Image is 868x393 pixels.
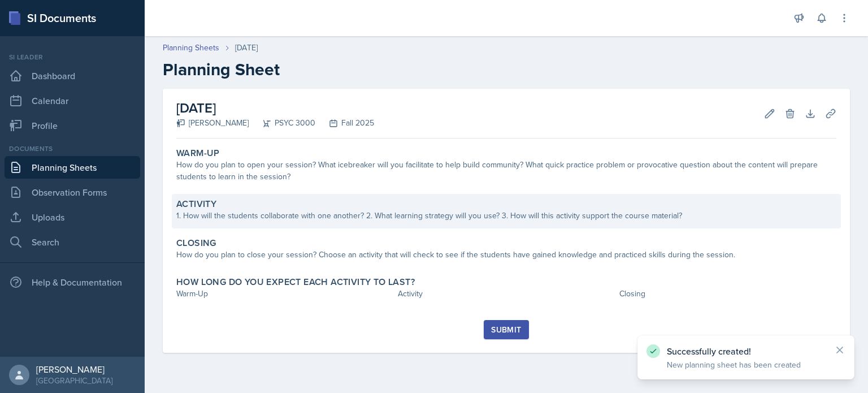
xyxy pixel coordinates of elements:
div: Si leader [5,52,140,62]
a: Planning Sheets [163,42,219,54]
div: Fall 2025 [315,117,374,129]
div: How do you plan to open your session? What icebreaker will you facilitate to help build community... [176,159,836,183]
div: PSYC 3000 [249,117,315,129]
h2: [DATE] [176,98,374,118]
div: [GEOGRAPHIC_DATA] [36,375,112,386]
label: How long do you expect each activity to last? [176,277,415,288]
button: Submit [484,320,528,339]
div: Submit [491,325,521,334]
div: How do you plan to close your session? Choose an activity that will check to see if the students ... [176,249,836,261]
a: Dashboard [5,64,140,87]
a: Planning Sheets [5,156,140,179]
h2: Planning Sheet [163,59,850,80]
div: Warm-Up [176,288,393,300]
p: Successfully created! [667,346,825,357]
div: [PERSON_NAME] [176,117,249,129]
label: Warm-Up [176,148,220,159]
div: Activity [398,288,615,300]
a: Calendar [5,89,140,112]
div: Help & Documentation [5,271,140,293]
a: Profile [5,114,140,137]
div: [PERSON_NAME] [36,364,112,375]
div: [DATE] [235,42,258,54]
label: Closing [176,237,216,249]
a: Search [5,231,140,253]
a: Uploads [5,206,140,228]
label: Activity [176,198,216,210]
div: Closing [619,288,836,300]
p: New planning sheet has been created [667,359,825,370]
a: Observation Forms [5,181,140,204]
div: 1. How will the students collaborate with one another? 2. What learning strategy will you use? 3.... [176,210,836,222]
div: Documents [5,144,140,154]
